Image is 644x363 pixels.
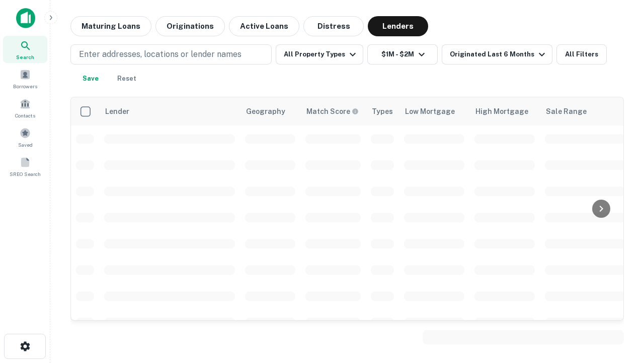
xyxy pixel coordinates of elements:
button: Maturing Loans [70,16,151,36]
button: All Property Types [276,44,363,65]
th: Sale Range [540,97,630,126]
th: Capitalize uses an advanced AI algorithm to match your search with the best lender. The match sco... [300,97,366,126]
span: SREO Search [10,170,41,178]
img: capitalize-icon.png [16,8,35,28]
span: Saved [18,141,33,149]
th: Geography [240,97,300,126]
button: Save your search to get updates of matches that match your search criteria. [74,69,107,89]
div: Types [372,105,393,117]
div: Capitalize uses an advanced AI algorithm to match your search with the best lender. The match sco... [306,106,359,117]
span: Search [16,53,34,61]
div: Sale Range [546,105,587,117]
button: Active Loans [229,16,299,36]
p: Enter addresses, locations or lender names [79,48,242,60]
a: SREO Search [3,153,47,180]
span: Borrowers [13,82,37,90]
button: $1M - $2M [367,44,438,65]
div: Originated Last 6 Months [450,48,548,60]
button: Originated Last 6 Months [442,44,552,65]
div: Low Mortgage [405,105,455,117]
button: Distress [303,16,364,36]
th: Types [366,97,399,126]
button: Enter addresses, locations or lender names [70,44,272,65]
button: All Filters [556,44,607,65]
a: Borrowers [3,65,47,92]
button: Lenders [368,16,428,36]
a: Saved [3,124,47,151]
th: Lender [99,97,240,126]
button: Originations [155,16,225,36]
h6: Match Score [306,106,357,117]
div: Lender [105,105,129,117]
a: Contacts [3,94,47,122]
div: Geography [246,105,285,117]
iframe: Chat Widget [594,250,644,298]
a: Search [3,36,47,63]
span: Contacts [15,111,35,119]
th: High Mortgage [469,97,540,126]
th: Low Mortgage [399,97,469,126]
button: Reset [111,69,143,89]
div: High Mortgage [475,105,528,117]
